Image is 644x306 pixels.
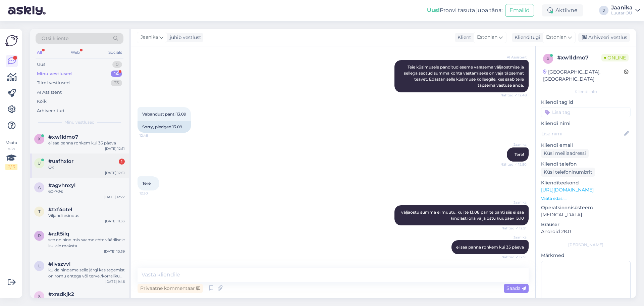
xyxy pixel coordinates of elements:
[107,48,123,57] div: Socials
[541,161,631,168] p: Kliendi telefon
[64,119,95,125] span: Minu vestlused
[427,6,502,14] div: Proovi tasuta juba täna:
[401,210,525,221] span: väljaostu summa ei muutu. kui te 13.08 panite panti siis ei saa kindlasti olla välja ostu kuupäev...
[541,242,631,248] div: [PERSON_NAME]
[38,161,41,166] span: u
[578,33,630,42] div: Arhiveeri vestlus
[104,249,125,254] div: [DATE] 10:39
[48,134,78,140] span: #xw1ldmo7
[456,245,524,250] span: ei saa panna rohkem kui 35 päeva
[105,279,125,284] div: [DATE] 9:46
[140,191,165,196] span: 12:50
[501,255,527,260] span: Nähtud ✓ 12:51
[37,89,62,96] div: AI Assistent
[38,263,41,268] span: l
[541,149,589,158] div: Küsi meiliaadressi
[167,34,201,41] div: juhib vestlust
[48,267,125,279] div: kulda hindame selle järgi kas tegemist on romu ehtega või terve /korraliku ehtega. intress ja tag...
[541,89,631,95] div: Kliendi info
[38,185,41,190] span: a
[477,34,497,41] span: Estonian
[501,142,527,147] span: Jaanika
[501,226,527,231] span: Nähtud ✓ 12:51
[541,107,631,117] input: Lisa tag
[5,34,18,47] img: Askly Logo
[38,209,41,214] span: t
[501,200,527,205] span: Jaanika
[542,4,583,16] div: Aktiivne
[541,179,631,186] p: Klienditeekond
[541,204,631,211] p: Operatsioonisüsteem
[37,107,64,114] div: Arhiveeritud
[38,233,41,238] span: r
[48,164,125,170] div: Ok
[140,133,165,138] span: 12:48
[541,228,631,235] p: Android 28.0
[611,5,633,10] div: Jaanika
[105,219,125,224] div: [DATE] 11:33
[141,34,158,41] span: Jaanika
[404,64,525,88] span: Teie küsimusele panditud eseme varasema väljaostmise ja sellega seotud summa kohta vastamiseks on...
[512,34,540,41] div: Klienditugi
[515,152,524,157] span: Tere!
[48,237,125,249] div: see on hind mis saame ehte väärilisele kullale maksta
[36,48,43,57] div: All
[505,4,534,17] button: Emailid
[138,121,191,133] div: Sorry, pledged 13.09
[48,231,69,237] span: #rzlt5ilq
[105,170,125,175] div: [DATE] 12:51
[611,5,640,16] a: JaanikaLuutar OÜ
[546,34,567,41] span: Estonian
[5,140,17,170] div: Vaata siia
[506,285,526,291] span: Saada
[142,112,186,117] span: Vabandust panti 13.09
[541,211,631,218] p: [MEDICAL_DATA]
[48,188,125,194] div: 60-70€
[37,80,70,86] div: Tiimi vestlused
[48,140,125,146] div: ei saa panna rohkem kui 35 päeva
[599,6,608,15] div: J
[500,162,527,167] span: Nähtud ✓ 12:50
[69,48,81,57] div: Web
[42,35,68,42] span: Otsi kliente
[455,34,471,41] div: Klient
[541,168,595,177] div: Küsi telefoninumbrit
[541,120,631,127] p: Kliendi nimi
[104,194,125,200] div: [DATE] 12:22
[611,10,633,16] div: Luutar OÜ
[37,61,45,68] div: Uus
[48,291,74,297] span: #xrsdkjk2
[541,99,631,106] p: Kliendi tag'id
[142,181,151,186] span: Tere
[111,80,122,86] div: 33
[48,261,70,267] span: #livszvvl
[500,93,527,98] span: Nähtud ✓ 12:48
[112,61,122,68] div: 0
[105,146,125,151] div: [DATE] 12:51
[541,142,631,149] p: Kliendi email
[111,71,122,77] div: 14
[37,98,47,105] div: Kõik
[541,252,631,259] p: Märkmed
[48,213,125,219] div: Viljandi esindus
[543,69,624,83] div: [GEOGRAPHIC_DATA], [GEOGRAPHIC_DATA]
[541,195,631,202] p: Vaata edasi ...
[138,284,203,293] div: Privaatne kommentaar
[37,71,72,77] div: Minu vestlused
[501,235,527,240] span: Jaanika
[541,187,594,193] a: [URL][DOMAIN_NAME]
[427,7,440,13] b: Uus!
[501,55,527,60] span: AI Assistent
[119,159,125,165] div: 1
[601,54,629,61] span: Online
[48,207,72,213] span: #txf4otel
[557,54,601,62] div: # xw1ldmo7
[48,297,125,303] div: Aitäh!
[5,164,17,170] div: 2 / 3
[38,294,41,299] span: x
[38,136,41,141] span: x
[48,158,73,164] span: #uafhxior
[541,130,623,137] input: Lisa nimi
[547,56,549,61] span: x
[48,182,75,188] span: #agvhnxyl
